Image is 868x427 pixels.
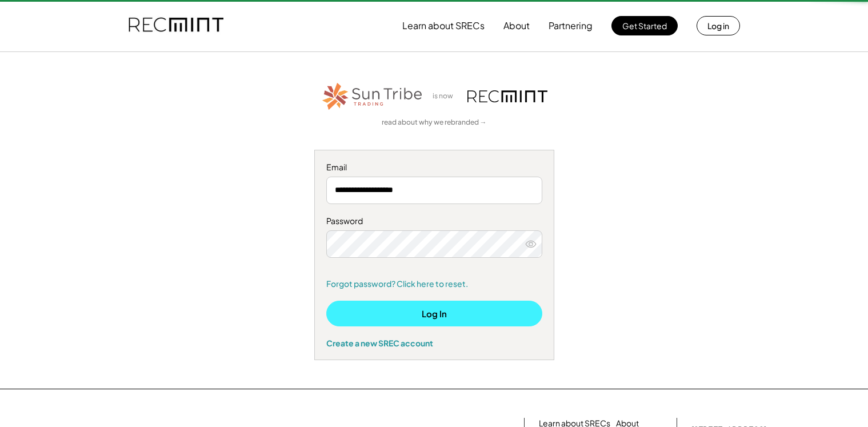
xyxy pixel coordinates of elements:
[326,162,542,173] div: Email
[503,14,530,37] button: About
[326,216,542,227] div: Password
[382,118,487,127] a: read about why we rebranded →
[326,278,542,290] a: Forgot password? Click here to reset.
[321,81,424,112] img: STT_Horizontal_Logo%2B-%2BColor.png
[549,14,593,37] button: Partnering
[697,16,740,35] button: Log in
[129,6,223,45] img: recmint-logotype%403x.png
[326,338,542,348] div: Create a new SREC account
[467,90,547,102] img: recmint-logotype%403x.png
[611,16,678,35] button: Get Started
[326,301,542,326] button: Log In
[402,14,485,37] button: Learn about SRECs
[430,91,462,101] div: is now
